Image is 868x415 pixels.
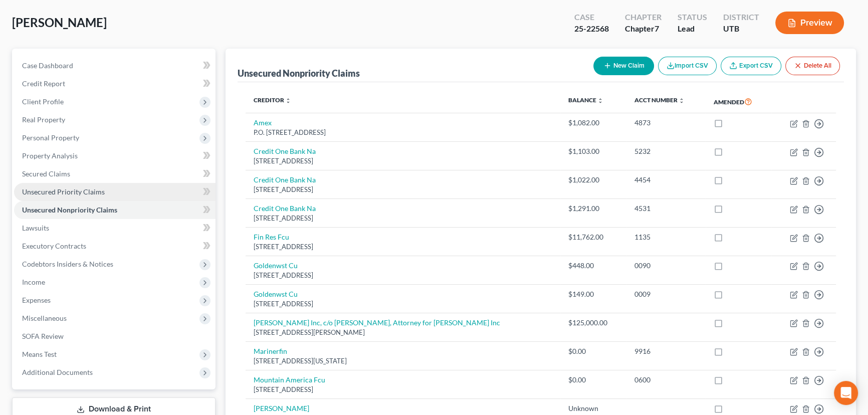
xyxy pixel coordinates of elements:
div: [STREET_ADDRESS] [254,271,552,280]
i: unfold_more [679,98,685,104]
div: $1,082.00 [568,118,618,128]
div: $0.00 [568,346,618,356]
div: 4531 [634,203,698,214]
span: Lawsuits [22,224,49,232]
span: Real Property [22,115,65,124]
a: Acct Number unfold_more [634,96,685,104]
a: Mountain America Fcu [254,375,325,384]
div: $448.00 [568,261,618,271]
div: 25-22568 [574,23,609,35]
div: [STREET_ADDRESS] [254,214,552,223]
span: Case Dashboard [22,61,73,70]
i: unfold_more [285,98,291,104]
span: Property Analysis [22,151,78,160]
a: Unsecured Nonpriority Claims [14,201,215,219]
a: Credit One Bank Na [254,204,316,213]
a: Credit One Bank Na [254,175,316,184]
div: $149.00 [568,289,618,299]
a: Unsecured Priority Claims [14,183,215,201]
span: Client Profile [22,97,64,106]
div: $1,022.00 [568,175,618,185]
a: Property Analysis [14,147,215,165]
a: Amex [254,118,272,127]
div: Chapter [625,23,662,35]
a: Credit Report [14,75,215,93]
a: Goldenwst Cu [254,290,298,298]
a: Fin Res Fcu [254,233,289,241]
span: Means Test [22,350,57,358]
div: 0090 [634,261,698,271]
a: Marinerfin [254,347,287,355]
div: 1135 [634,232,698,242]
button: Import CSV [658,57,717,75]
span: Additional Documents [22,368,93,376]
a: Export CSV [721,57,781,75]
div: Unsecured Nonpriority Claims [238,67,360,79]
div: [STREET_ADDRESS] [254,385,552,394]
span: Miscellaneous [22,314,67,322]
span: Income [22,278,45,286]
span: Credit Report [22,79,65,88]
a: [PERSON_NAME] Inc, c/o [PERSON_NAME], Attorney for [PERSON_NAME] Inc [254,318,500,327]
div: [STREET_ADDRESS][US_STATE] [254,356,552,366]
div: Chapter [625,12,662,23]
span: 7 [655,24,659,33]
span: Unsecured Nonpriority Claims [22,205,117,214]
a: Balance unfold_more [568,96,603,104]
div: [STREET_ADDRESS][PERSON_NAME] [254,328,552,337]
div: Status [678,12,707,23]
div: 5232 [634,146,698,156]
div: $0.00 [568,375,618,385]
a: [PERSON_NAME] [254,404,309,412]
div: Unknown [568,403,618,413]
span: Unsecured Priority Claims [22,187,105,196]
div: 0600 [634,375,698,385]
span: [PERSON_NAME] [12,15,107,30]
div: 9916 [634,346,698,356]
span: Executory Contracts [22,242,86,250]
span: Personal Property [22,133,79,142]
div: $125,000.00 [568,318,618,328]
div: [STREET_ADDRESS] [254,156,552,166]
div: $1,291.00 [568,203,618,214]
i: unfold_more [597,98,603,104]
a: Lawsuits [14,219,215,237]
div: 4454 [634,175,698,185]
a: Credit One Bank Na [254,147,316,155]
th: Amended [706,90,771,113]
div: Case [574,12,609,23]
div: Lead [678,23,707,35]
span: Secured Claims [22,169,70,178]
a: Case Dashboard [14,57,215,75]
div: [STREET_ADDRESS] [254,185,552,194]
button: Preview [775,12,844,34]
a: SOFA Review [14,327,215,345]
a: Executory Contracts [14,237,215,255]
span: Codebtors Insiders & Notices [22,260,113,268]
div: [STREET_ADDRESS] [254,242,552,252]
a: Creditor unfold_more [254,96,291,104]
span: SOFA Review [22,332,64,340]
button: New Claim [593,57,654,75]
a: Goldenwst Cu [254,261,298,270]
div: UTB [723,23,759,35]
div: P.O. [STREET_ADDRESS] [254,128,552,137]
button: Delete All [785,57,840,75]
div: $11,762.00 [568,232,618,242]
a: Secured Claims [14,165,215,183]
div: [STREET_ADDRESS] [254,299,552,309]
div: 0009 [634,289,698,299]
span: Expenses [22,296,51,304]
div: District [723,12,759,23]
div: $1,103.00 [568,146,618,156]
div: 4873 [634,118,698,128]
div: Open Intercom Messenger [834,381,858,405]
